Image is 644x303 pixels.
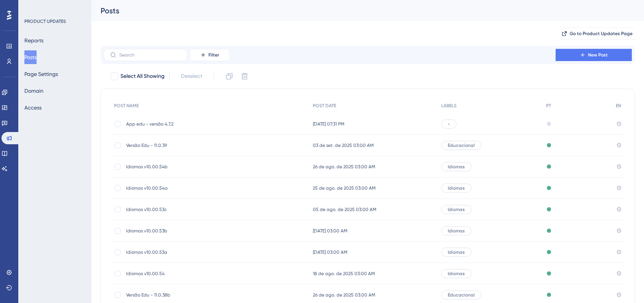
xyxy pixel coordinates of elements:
span: 05 de ago. de 2025 03:00 AM [313,206,376,213]
span: Go to Product Updates Page [570,31,633,37]
span: App edu - versão 4.7.2 [126,121,248,127]
span: 26 de ago. de 2025 03:00 AM [313,292,375,298]
span: 03 de set. de 2025 03:00 AM [313,142,374,148]
input: Search [119,52,181,58]
span: Idiomas v10.00.54a [126,185,248,191]
span: Idiomas v10.00.54 [126,271,248,277]
button: New Post [556,49,632,61]
span: Deselect [181,72,202,81]
span: POST NAME [114,103,139,109]
span: Idiomas [448,206,465,213]
span: Idiomas v10.00.53b [126,228,248,234]
span: Versão Edu - 11.0.38b [126,292,248,298]
div: Posts [101,5,616,16]
button: Domain [24,84,43,98]
span: Educacional [448,142,475,148]
span: [DATE] 07:31 PM [313,121,344,127]
span: Idiomas [448,228,465,234]
span: 25 de ago. de 2025 03:00 AM [313,185,376,191]
button: Go to Product Updates Page [559,27,635,40]
span: Select All Showing [120,72,165,81]
span: EN [616,103,621,109]
span: Idiomas [448,249,465,255]
span: Idiomas v10.00.53c [126,206,248,213]
button: Page Settings [24,67,58,81]
button: Reports [24,34,43,47]
span: Idiomas v10.00.54b [126,164,248,170]
button: Access [24,101,42,114]
span: [DATE] 03:00 AM [313,228,348,234]
span: Idiomas v10.00.53a [126,249,248,255]
span: Versão Edu - 11.0.39 [126,142,248,148]
button: Filter [191,49,229,61]
span: - [448,121,450,127]
button: Deselect [174,69,209,83]
span: PT [546,103,551,109]
span: Filter [208,52,219,58]
span: POST DATE [313,103,336,109]
button: Posts [24,50,37,64]
span: Idiomas [448,164,465,170]
div: PRODUCT UPDATES [24,18,66,24]
span: 18 de ago. de 2025 03:00 AM [313,271,375,277]
span: Idiomas [448,271,465,277]
span: LABELS [441,103,457,109]
span: 26 de ago. de 2025 03:00 AM [313,164,375,170]
span: New Post [588,52,608,58]
span: [DATE] 03:00 AM [313,249,348,255]
span: Idiomas [448,185,465,191]
span: Educacional [448,292,475,298]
